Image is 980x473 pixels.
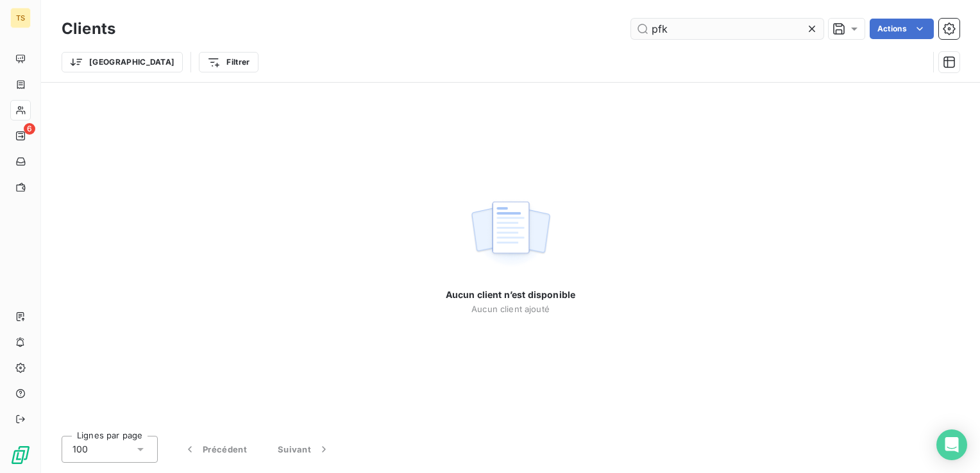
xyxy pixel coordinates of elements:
span: 6 [24,123,35,135]
div: Open Intercom Messenger [936,429,967,460]
button: [GEOGRAPHIC_DATA] [62,52,183,72]
span: Aucun client ajouté [471,304,550,314]
button: Filtrer [199,52,258,72]
img: Logo LeanPay [10,445,31,465]
button: Suivant [262,436,346,463]
span: Aucun client n’est disponible [446,288,575,301]
input: Rechercher [631,19,824,39]
div: TS [10,8,31,28]
img: empty state [469,194,552,274]
button: Actions [870,19,934,39]
button: Précédent [168,436,262,463]
span: 100 [72,443,88,456]
a: 6 [10,126,30,146]
h3: Clients [62,17,115,40]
